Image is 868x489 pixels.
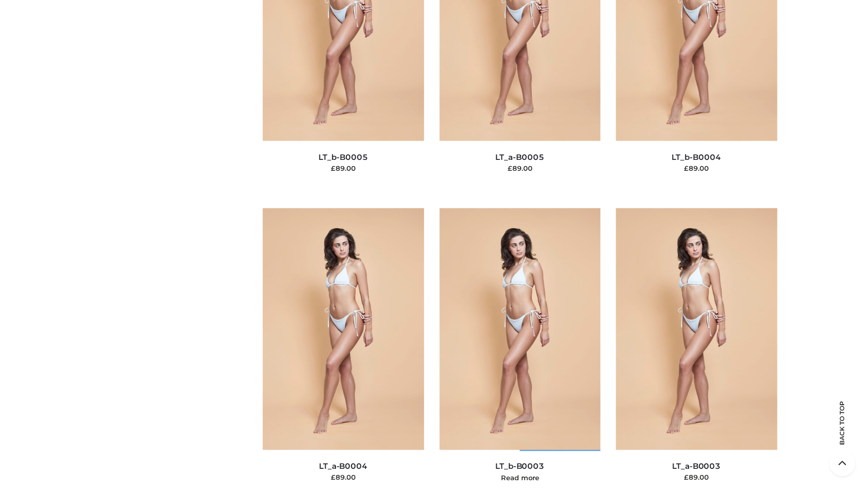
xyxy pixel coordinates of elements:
bdi: 89.00 [331,473,356,481]
a: LT_a-B0004 [319,461,368,471]
img: LT_b-B0003 [439,208,601,450]
bdi: 89.00 [684,473,709,481]
a: LT_b-B0004 [672,152,721,162]
a: LT_a-B0005 [495,152,544,162]
bdi: 89.00 [331,164,356,172]
span: Back to top [829,419,855,445]
bdi: 89.00 [684,164,709,172]
span: £ [684,473,689,481]
a: LT_b-B0005 [318,152,368,162]
span: £ [331,164,336,172]
a: LT_a-B0003 [672,461,721,471]
img: LT_a-B0003 [616,208,777,450]
a: Read more [500,473,539,482]
span: £ [331,473,336,481]
bdi: 89.00 [507,164,532,172]
a: LT_b-B0003 [495,461,544,471]
span: £ [684,164,689,172]
img: LT_a-B0004 [263,208,424,450]
span: £ [507,164,512,172]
